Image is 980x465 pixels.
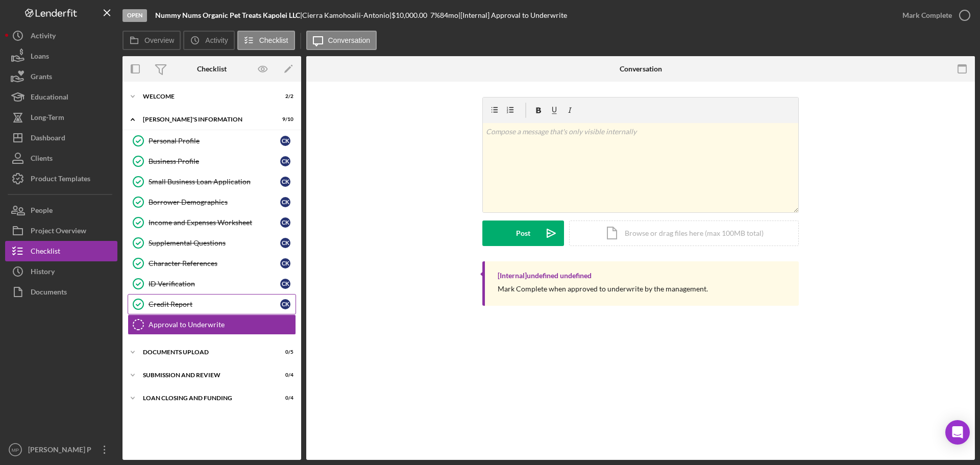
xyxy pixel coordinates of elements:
[31,168,90,191] div: Product Templates
[143,395,268,401] div: LOAN CLOSING AND FUNDING
[5,261,117,282] button: History
[128,253,296,274] a: Character ReferencesCK
[482,221,564,246] button: Post
[5,66,117,87] button: Grants
[945,420,970,445] div: Open Intercom Messenger
[128,212,296,233] a: Income and Expenses WorksheetCK
[5,87,117,107] button: Educational
[149,178,280,186] div: Small Business Loan Application
[280,279,290,289] div: C K
[280,258,290,268] div: C K
[122,9,147,22] div: Open
[128,172,296,192] a: Small Business Loan ApplicationCK
[620,65,662,73] div: Conversation
[5,282,117,302] button: Documents
[143,116,268,123] div: [PERSON_NAME]'S INFORMATION
[144,36,174,44] label: Overview
[149,218,280,227] div: Income and Expenses Worksheet
[128,314,296,335] a: Approval to Underwrite
[458,11,567,19] div: | [Internal] Approval to Underwrite
[31,87,68,110] div: Educational
[5,439,117,460] button: MP[PERSON_NAME] P
[31,261,55,284] div: History
[128,131,296,151] a: Personal ProfileCK
[31,46,49,69] div: Loans
[155,11,300,19] b: Nummy Nums Organic Pet Treats Kapolei LLC
[5,148,117,168] button: Clients
[5,46,117,66] button: Loans
[143,372,268,378] div: SUBMISSION AND REVIEW
[149,280,280,288] div: ID Verification
[31,221,86,243] div: Project Overview
[280,177,290,187] div: C K
[280,238,290,248] div: C K
[128,233,296,253] a: Supplemental QuestionsCK
[31,26,56,48] div: Activity
[280,299,290,309] div: C K
[275,349,293,355] div: 0 / 5
[31,148,53,171] div: Clients
[183,31,234,50] button: Activity
[275,116,293,123] div: 9 / 10
[26,439,92,462] div: [PERSON_NAME] P
[155,11,302,19] div: |
[122,31,181,50] button: Overview
[31,282,67,305] div: Documents
[149,157,280,165] div: Business Profile
[5,26,117,46] button: Activity
[143,349,268,355] div: DOCUMENTS UPLOAD
[5,200,117,221] button: People
[128,294,296,314] a: Credit ReportCK
[149,239,280,247] div: Supplemental Questions
[31,200,53,223] div: People
[275,372,293,378] div: 0 / 4
[275,93,293,100] div: 2 / 2
[5,241,117,261] button: Checklist
[149,198,280,206] div: Borrower Demographics
[302,11,391,19] div: Cierra Kamohoalii-Antonio |
[259,36,288,44] label: Checklist
[149,137,280,145] div: Personal Profile
[440,11,458,19] div: 84 mo
[149,300,280,308] div: Credit Report
[128,151,296,172] a: Business ProfileCK
[205,36,228,44] label: Activity
[31,128,65,151] div: Dashboard
[5,221,117,241] button: Project Overview
[516,221,530,246] div: Post
[498,285,708,293] div: Mark Complete when approved to underwrite by the management.
[280,217,290,228] div: C K
[149,321,296,329] div: Approval to Underwrite
[430,11,440,19] div: 7 %
[31,241,60,264] div: Checklist
[892,5,975,26] button: Mark Complete
[12,447,19,453] text: MP
[143,93,268,100] div: WELCOME
[5,128,117,148] button: Dashboard
[391,11,430,19] div: $10,000.00
[128,274,296,294] a: ID VerificationCK
[328,36,371,44] label: Conversation
[306,31,377,50] button: Conversation
[31,66,52,89] div: Grants
[280,197,290,207] div: C K
[149,259,280,267] div: Character References
[280,136,290,146] div: C K
[498,272,592,280] div: [Internal] undefined undefined
[5,168,117,189] button: Product Templates
[902,5,952,26] div: Mark Complete
[31,107,64,130] div: Long-Term
[5,107,117,128] button: Long-Term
